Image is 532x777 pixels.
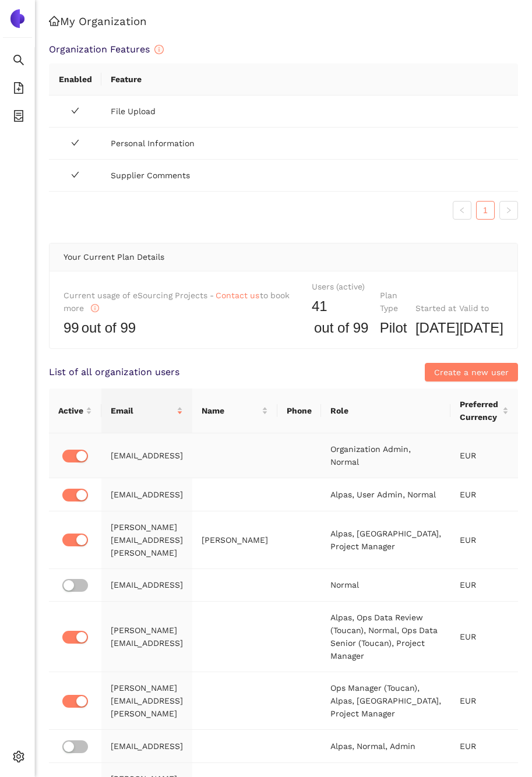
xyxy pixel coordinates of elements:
[49,14,518,29] h1: My Organization
[202,404,259,417] span: Name
[499,201,518,220] li: Next Page
[214,286,260,299] a: Contact us
[71,107,79,115] span: check
[101,511,192,569] td: [PERSON_NAME][EMAIL_ADDRESS][PERSON_NAME]
[450,569,518,602] td: EUR
[505,207,512,214] span: right
[321,672,450,730] td: Ops Manager (Toucan), Alpas, [GEOGRAPHIC_DATA], Project Manager
[450,511,518,569] td: EUR
[101,569,192,602] td: [EMAIL_ADDRESS]
[450,433,518,478] td: EUR
[101,602,192,672] td: [PERSON_NAME][EMAIL_ADDRESS]
[459,302,503,315] div: Valid to
[192,511,277,569] td: [PERSON_NAME]
[499,201,518,220] button: right
[101,730,192,763] td: [EMAIL_ADDRESS]
[49,388,101,433] th: this column's title is Active,this column is sortable
[450,388,518,433] th: this column's title is Preferred Currency,this column is sortable
[13,106,24,129] span: container
[453,201,471,220] li: Previous Page
[450,672,518,730] td: EUR
[312,298,327,314] span: 41
[450,730,518,763] td: EUR
[154,45,164,54] span: info-circle
[101,160,518,192] td: Supplier Comments
[64,291,290,313] span: Current usage of eSourcing Projects - to book more
[459,317,503,339] span: [DATE]
[101,128,518,160] td: Personal Information
[459,207,466,214] span: left
[277,388,321,433] th: Phone
[460,398,500,423] span: Preferred Currency
[111,404,174,417] span: Email
[192,388,277,433] th: this column's title is Name,this column is sortable
[49,63,101,96] th: Enabled
[101,63,518,96] th: Feature
[321,388,450,433] th: Role
[82,317,136,339] span: out of 99
[8,9,27,28] img: Logo
[49,43,518,56] div: Organization Features
[13,747,24,770] span: setting
[91,304,99,312] span: info-circle
[216,287,259,304] span: Contact us
[58,404,83,417] span: Active
[321,511,450,569] td: Alpas, [GEOGRAPHIC_DATA], Project Manager
[434,366,509,379] span: Create a new user
[312,280,380,293] div: Users (active)
[71,139,79,147] span: check
[477,202,494,219] a: 1
[450,602,518,672] td: EUR
[380,317,407,339] span: pilot
[314,317,368,339] span: out of 99
[415,317,460,339] span: [DATE]
[453,201,471,220] button: left
[321,478,450,511] td: Alpas, User Admin, Normal
[64,320,79,335] span: 99
[450,478,518,511] td: EUR
[476,201,495,220] li: 1
[13,78,24,101] span: file-add
[101,478,192,511] td: [EMAIL_ADDRESS]
[321,730,450,763] td: Alpas, Normal, Admin
[101,433,192,478] td: [EMAIL_ADDRESS]
[321,569,450,602] td: Normal
[49,16,60,27] span: home
[71,171,79,179] span: check
[425,363,518,382] button: Create a new user
[101,96,518,128] td: File Upload
[415,302,460,315] div: Started at
[101,672,192,730] td: [PERSON_NAME][EMAIL_ADDRESS][PERSON_NAME]
[49,366,179,379] span: List of all organization users
[321,602,450,672] td: Alpas, Ops Data Review (Toucan), Normal, Ops Data Senior (Toucan), Project Manager
[321,433,450,478] td: Organization Admin, Normal
[64,243,503,270] div: Your Current Plan Details
[13,50,24,73] span: search
[380,289,415,315] div: Plan Type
